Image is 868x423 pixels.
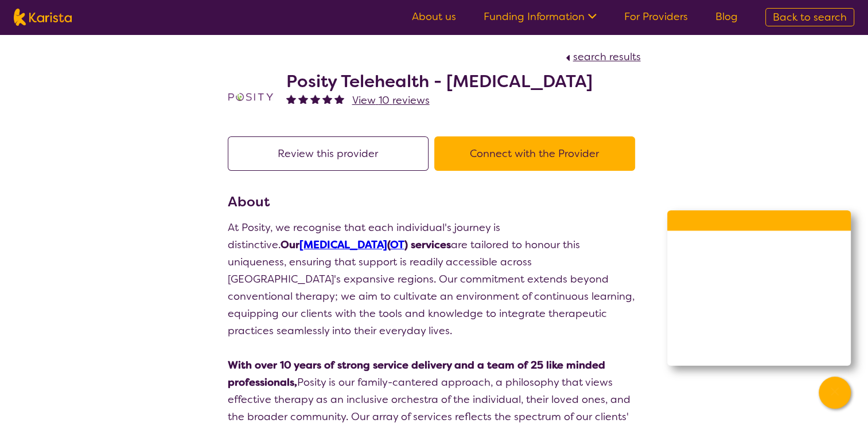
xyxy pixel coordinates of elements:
[14,9,72,26] img: Karista logo
[228,219,641,339] p: At Posity, we recognise that each individual's journey is distinctive. are tailored to honour thi...
[228,191,641,212] h3: About
[484,10,597,23] a: Funding Information
[765,8,854,26] a: Back to search
[713,270,757,287] span: Call us
[681,240,837,250] p: How can we help you [DATE]?
[713,340,771,357] span: WhatsApp
[352,92,430,109] a: View 10 reviews
[299,238,387,252] a: [MEDICAL_DATA]
[352,93,430,107] span: View 10 reviews
[667,261,851,366] ul: Choose channel
[563,50,641,64] a: search results
[412,10,456,23] a: About us
[228,74,274,120] img: t1bslo80pcylnzwjhndq.png
[624,10,688,23] a: For Providers
[390,238,404,252] a: OT
[713,305,769,322] span: Facebook
[228,358,605,389] strong: With over 10 years of strong service delivery and a team of 25 like minded professionals,
[434,147,641,160] a: Connect with the Provider
[228,136,429,171] button: Review this provider
[228,147,434,160] a: Review this provider
[715,10,738,23] a: Blog
[819,377,851,409] button: Channel Menu
[773,10,847,24] span: Back to search
[310,94,320,104] img: fullstar
[281,238,451,252] strong: Our ( ) services
[667,210,851,366] div: Channel Menu
[667,331,851,366] a: Web link opens in a new tab.
[286,94,296,104] img: fullstar
[334,94,344,104] img: fullstar
[681,222,837,236] h2: Welcome to Karista!
[286,71,593,92] h2: Posity Telehealth - [MEDICAL_DATA]
[434,136,635,171] button: Connect with the Provider
[298,94,308,104] img: fullstar
[322,94,332,104] img: fullstar
[573,50,641,64] span: search results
